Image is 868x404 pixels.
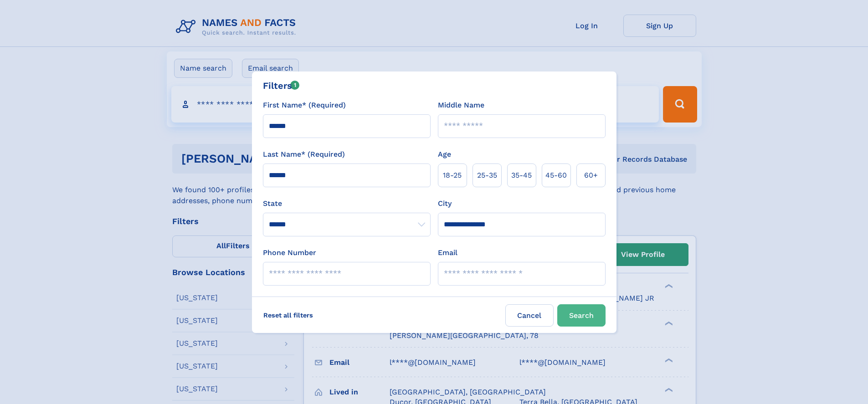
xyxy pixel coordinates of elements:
label: Middle Name [438,100,484,111]
div: Filters [263,79,300,92]
label: Reset all filters [257,304,319,326]
label: City [438,198,452,209]
span: 35‑45 [511,170,532,181]
span: 25‑35 [477,170,497,181]
span: 45‑60 [545,170,567,181]
span: 18‑25 [443,170,462,181]
label: Last Name* (Required) [263,149,345,160]
label: Email [438,247,457,258]
label: First Name* (Required) [263,100,346,111]
label: Age [438,149,451,160]
label: Cancel [505,304,554,327]
span: 60+ [584,170,598,181]
button: Search [557,304,606,327]
label: Phone Number [263,247,316,258]
label: State [263,198,431,209]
